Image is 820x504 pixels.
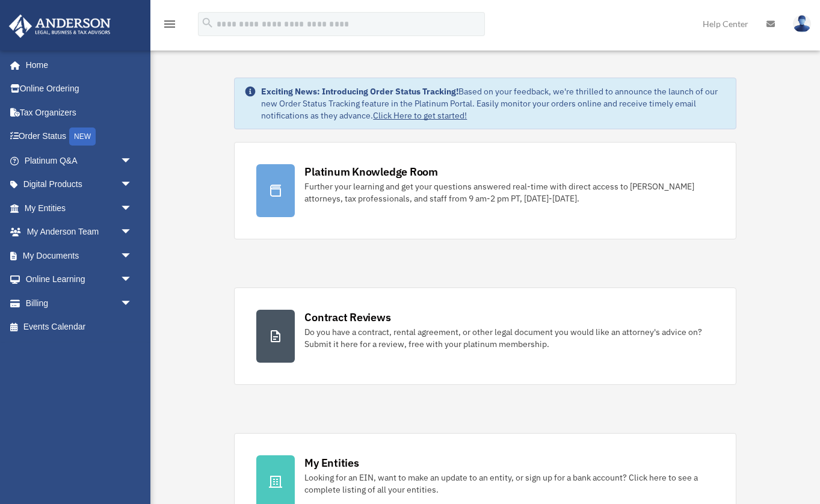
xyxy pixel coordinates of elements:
span: arrow_drop_down [120,220,144,245]
span: arrow_drop_down [120,268,144,292]
a: Platinum Knowledge Room Further your learning and get your questions answered real-time with dire... [234,142,736,239]
div: Further your learning and get your questions answered real-time with direct access to [PERSON_NAM... [304,180,714,204]
img: Anderson Advisors Platinum Portal [5,14,114,38]
div: Based on your feedback, we're thrilled to announce the launch of our new Order Status Tracking fe... [261,85,726,121]
img: User Pic [793,15,811,32]
a: Online Learningarrow_drop_down [8,268,150,292]
a: Billingarrow_drop_down [8,291,150,315]
a: Platinum Q&Aarrow_drop_down [8,149,150,173]
i: menu [162,17,177,31]
a: menu [162,21,177,31]
div: Platinum Knowledge Room [304,164,438,179]
i: search [201,16,214,29]
div: Do you have a contract, rental agreement, or other legal document you would like an attorney's ad... [304,326,714,350]
span: arrow_drop_down [120,149,144,173]
div: Contract Reviews [304,310,390,325]
span: arrow_drop_down [120,196,144,221]
a: Contract Reviews Do you have a contract, rental agreement, or other legal document you would like... [234,287,736,385]
a: Home [8,53,144,77]
div: NEW [69,128,96,146]
a: Click Here to get started! [373,110,467,121]
a: Tax Organizers [8,100,150,124]
a: My Documentsarrow_drop_down [8,244,150,268]
strong: Exciting News: Introducing Order Status Tracking! [261,86,458,97]
a: Order StatusNEW [8,124,150,149]
a: Events Calendar [8,315,150,339]
span: arrow_drop_down [120,244,144,268]
a: My Anderson Teamarrow_drop_down [8,220,150,244]
span: arrow_drop_down [120,291,144,316]
div: Looking for an EIN, want to make an update to an entity, or sign up for a bank account? Click her... [304,472,714,496]
a: Online Ordering [8,77,150,101]
span: arrow_drop_down [120,173,144,197]
a: Digital Productsarrow_drop_down [8,173,150,197]
div: My Entities [304,455,359,470]
a: My Entitiesarrow_drop_down [8,196,150,220]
